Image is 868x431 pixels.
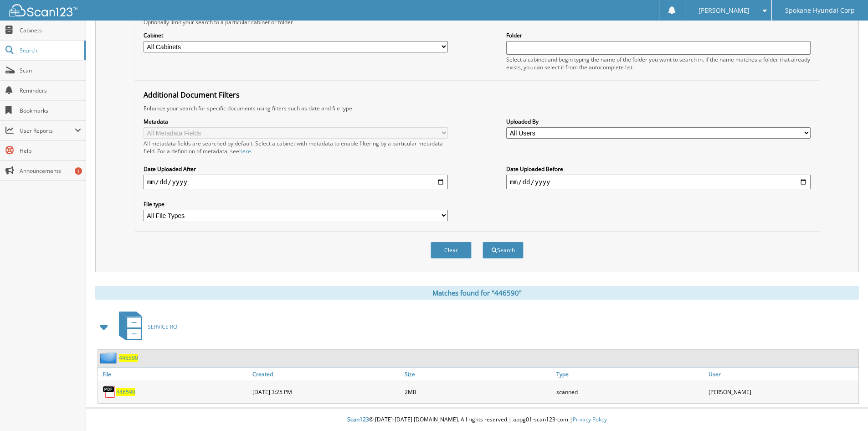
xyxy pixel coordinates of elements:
img: scan123-logo-white.svg [9,4,77,16]
input: start [144,175,448,189]
a: here [239,147,251,155]
label: File type [144,200,448,208]
div: © [DATE]-[DATE] [DOMAIN_NAME]. All rights reserved | appg01-scan123-com | [86,409,868,431]
div: scanned [554,383,706,401]
button: Clear [431,242,472,259]
div: 1 [75,167,82,175]
div: [PERSON_NAME] [706,383,858,401]
label: Uploaded By [506,118,811,125]
span: SERVICE RO [148,323,177,331]
a: 446590 [116,388,135,396]
span: Cabinets [20,26,81,34]
div: All metadata fields are searched by default. Select a cabinet with metadata to enable filtering b... [144,140,448,155]
span: Reminders [20,87,81,94]
div: Enhance your search for specific documents using filters such as date and file type. [139,104,815,112]
iframe: Chat Widget [822,387,868,431]
button: Search [483,242,524,259]
a: Type [554,368,706,380]
a: User [706,368,858,380]
a: Created [250,368,402,380]
label: Cabinet [144,31,448,39]
label: Date Uploaded After [144,165,448,173]
div: Optionally limit your search to a particular cabinet or folder [139,18,815,26]
span: Search [20,47,80,54]
div: 2MB [402,383,555,401]
span: [PERSON_NAME] [699,8,750,13]
a: Size [402,368,555,380]
span: Spokane Hyundai Corp [785,8,855,13]
a: File [98,368,250,380]
img: folder2.png [100,352,119,363]
legend: Additional Document Filters [139,90,244,100]
span: Help [20,147,81,155]
span: Announcements [20,167,81,175]
a: 446590 [119,354,138,362]
input: end [506,175,811,189]
span: Scan123 [347,415,369,423]
label: Date Uploaded Before [506,165,811,173]
span: Bookmarks [20,107,81,114]
span: User Reports [20,127,75,135]
div: Select a cabinet and begin typing the name of the folder you want to search in. If the name match... [506,56,811,71]
div: [DATE] 3:25 PM [250,383,402,401]
label: Metadata [144,118,448,125]
a: Privacy Policy [573,415,607,423]
span: Scan [20,67,81,74]
div: Matches found for "446590" [95,286,859,300]
a: SERVICE RO [113,309,177,345]
img: PDF.png [103,385,116,399]
label: Folder [506,31,811,39]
